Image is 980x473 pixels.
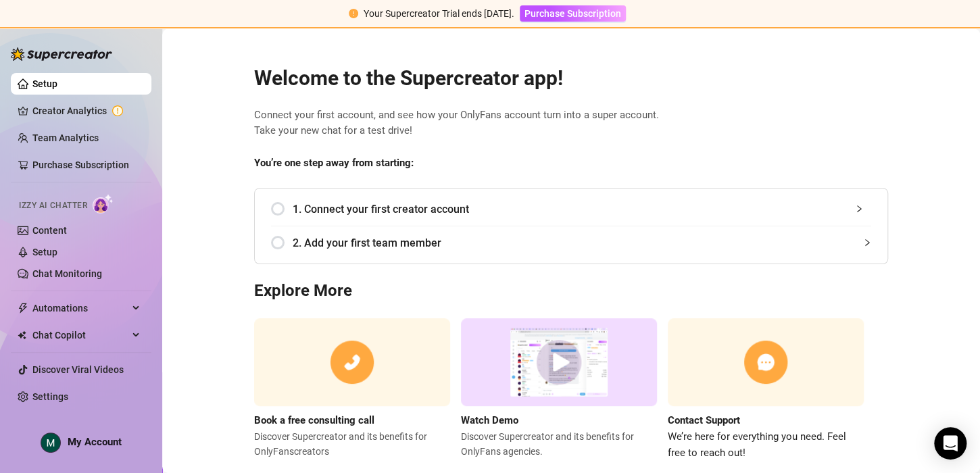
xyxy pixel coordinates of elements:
img: consulting call [254,318,450,407]
a: Settings [32,391,68,402]
a: Purchase Subscription [520,8,626,19]
span: Discover Supercreator and its benefits for OnlyFans creators [254,429,450,459]
span: Your Supercreator Trial ends [DATE]. [364,8,514,19]
img: ACg8ocJdyKvD8wv0Rne-QpSV-4_bE0V2A8sLWe7PRTXgTKwHek9qmGr4=s96-c [41,433,60,452]
span: Automations [32,297,128,319]
div: 1. Connect your first creator account [271,193,871,226]
span: Izzy AI Chatter [19,199,87,212]
a: Content [32,225,67,236]
span: collapsed [855,205,863,213]
h3: Explore More [254,280,888,302]
img: contact support [668,318,864,407]
img: supercreator demo [461,318,657,407]
h2: Welcome to the Supercreator app! [254,66,888,91]
strong: Book a free consulting call [254,414,374,426]
span: My Account [68,436,122,448]
strong: Contact Support [668,414,740,426]
div: Open Intercom Messenger [934,427,966,459]
span: We’re here for everything you need. Feel free to reach out! [668,429,864,461]
div: 2. Add your first team member [271,226,871,259]
span: Connect your first account, and see how your OnlyFans account turn into a super account. Take you... [254,107,888,139]
span: Discover Supercreator and its benefits for OnlyFans agencies. [461,429,657,459]
span: 2. Add your first team member [293,234,871,251]
a: Creator Analytics exclamation-circle [32,100,141,122]
img: AI Chatter [93,194,114,214]
a: Watch DemoDiscover Supercreator and its benefits for OnlyFans agencies. [461,318,657,461]
a: Setup [32,78,57,89]
span: Chat Copilot [32,324,128,346]
a: Purchase Subscription [32,159,129,170]
a: Book a free consulting callDiscover Supercreator and its benefits for OnlyFanscreators [254,318,450,461]
img: Chat Copilot [18,330,26,340]
a: Team Analytics [32,132,99,143]
img: logo-BBDzfeDw.svg [11,47,112,61]
strong: You’re one step away from starting: [254,157,414,169]
span: collapsed [863,239,871,247]
a: Discover Viral Videos [32,364,124,375]
span: Purchase Subscription [524,8,621,19]
span: exclamation-circle [349,9,358,18]
button: Purchase Subscription [520,5,626,22]
span: thunderbolt [18,303,28,314]
span: 1. Connect your first creator account [293,201,871,218]
strong: Watch Demo [461,414,518,426]
a: Chat Monitoring [32,268,102,279]
a: Setup [32,247,57,257]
